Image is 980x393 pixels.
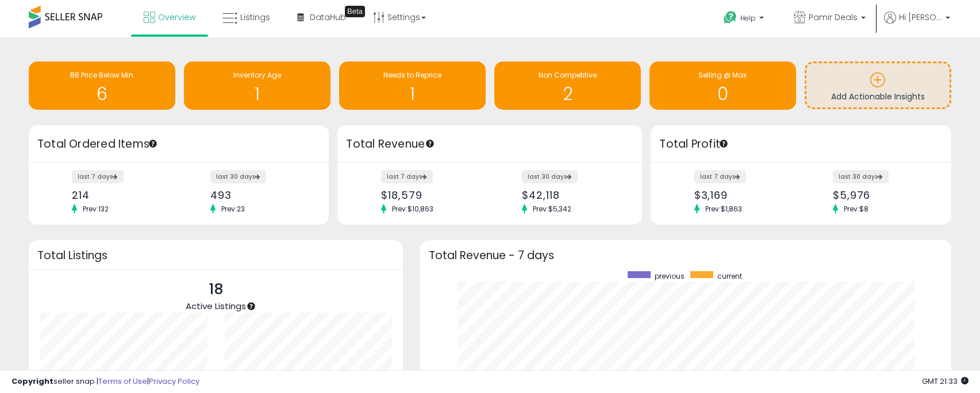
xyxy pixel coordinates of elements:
[714,2,775,37] a: Help
[899,11,942,23] span: Hi [PERSON_NAME]
[522,170,578,183] label: last 30 days
[210,189,309,201] div: 493
[831,91,925,102] span: Add Actionable Insights
[240,11,270,23] span: Listings
[527,204,577,214] span: Prev: $5,342
[186,279,246,300] p: 18
[494,61,641,110] a: Non Competitive 2
[717,271,742,281] span: current
[655,84,790,103] h1: 0
[158,11,195,23] span: Overview
[210,170,266,183] label: last 30 days
[806,63,950,107] a: Add Actionable Insights
[11,376,53,387] strong: Copyright
[381,189,481,201] div: $18,579
[922,376,969,387] span: 2025-10-13 21:33 GMT
[381,170,433,183] label: last 7 days
[184,61,330,110] a: Inventory Age 1
[216,204,251,214] span: Prev: 23
[650,61,796,110] a: Selling @ Max 0
[149,376,199,387] a: Privacy Policy
[77,204,114,214] span: Prev: 132
[700,204,748,214] span: Prev: $1,863
[345,6,365,17] div: Tooltip anchor
[310,11,346,23] span: DataHub
[339,61,486,110] a: Needs to Reprice 1
[246,301,256,311] div: Tooltip anchor
[425,138,435,149] div: Tooltip anchor
[833,189,931,201] div: $5,976
[98,376,147,387] a: Terms of Use
[655,271,685,281] span: previous
[29,61,175,110] a: BB Price Below Min 6
[386,204,439,214] span: Prev: $10,863
[539,70,597,80] span: Non Competitive
[190,84,325,103] h1: 1
[698,70,747,80] span: Selling @ Max
[233,70,281,80] span: Inventory Age
[345,84,480,103] h1: 1
[833,170,889,183] label: last 30 days
[148,138,158,149] div: Tooltip anchor
[346,136,633,152] h3: Total Revenue
[838,204,874,214] span: Prev: $8
[383,70,441,80] span: Needs to Reprice
[522,189,622,201] div: $42,118
[884,11,950,37] a: Hi [PERSON_NAME]
[70,70,133,80] span: BB Price Below Min
[186,300,246,312] span: Active Listings
[809,11,858,23] span: Pamir Deals
[740,13,756,23] span: Help
[429,251,943,260] h3: Total Revenue - 7 days
[500,84,635,103] h1: 2
[34,84,170,103] h1: 6
[72,189,170,201] div: 214
[718,138,729,149] div: Tooltip anchor
[37,136,320,152] h3: Total Ordered Items
[723,10,737,25] i: Get Help
[11,376,199,387] div: seller snap | |
[694,170,746,183] label: last 7 days
[694,189,793,201] div: $3,169
[37,251,394,260] h3: Total Listings
[72,170,124,183] label: last 7 days
[659,136,942,152] h3: Total Profit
